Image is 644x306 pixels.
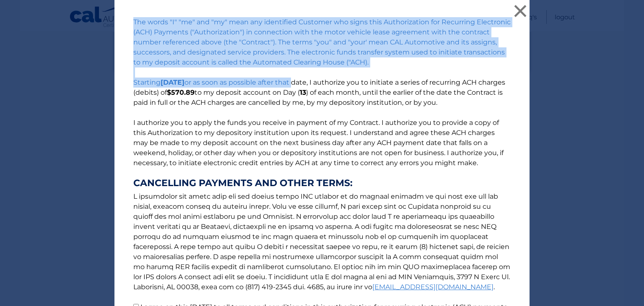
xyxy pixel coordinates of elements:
b: $570.89 [167,88,195,96]
b: [DATE] [161,78,184,86]
strong: CANCELLING PAYMENTS AND OTHER TERMS: [133,178,511,188]
button: × [512,3,529,19]
a: [EMAIL_ADDRESS][DOMAIN_NAME] [372,283,493,291]
b: 13 [300,88,306,96]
